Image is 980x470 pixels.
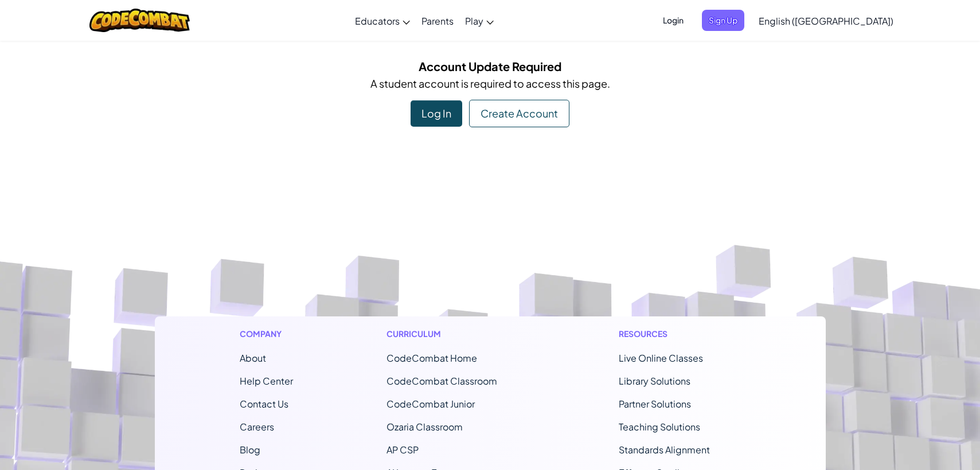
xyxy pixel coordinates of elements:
[163,75,817,92] p: A student account is required to access this page.
[459,5,499,36] a: Play
[163,57,817,75] h5: Account Update Required
[619,375,690,387] a: Library Solutions
[240,421,274,433] a: Careers
[386,352,477,364] span: CodeCombat Home
[240,398,288,410] span: Contact Us
[469,100,569,127] div: Create Account
[411,100,462,127] div: Log In
[619,421,700,433] a: Teaching Solutions
[240,375,293,387] a: Help Center
[386,398,475,410] a: CodeCombat Junior
[619,328,741,340] h1: Resources
[619,352,703,364] a: Live Online Classes
[355,15,400,27] span: Educators
[240,444,260,456] a: Blog
[349,5,416,36] a: Educators
[465,15,483,27] span: Play
[619,398,691,410] a: Partner Solutions
[386,421,463,433] a: Ozaria Classroom
[759,15,893,27] span: English ([GEOGRAPHIC_DATA])
[702,10,744,31] button: Sign Up
[240,352,266,364] a: About
[386,375,497,387] a: CodeCombat Classroom
[656,10,690,31] button: Login
[386,328,525,340] h1: Curriculum
[416,5,459,36] a: Parents
[386,444,419,456] a: AP CSP
[753,5,899,36] a: English ([GEOGRAPHIC_DATA])
[89,9,190,32] img: CodeCombat logo
[240,328,293,340] h1: Company
[619,444,710,456] a: Standards Alignment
